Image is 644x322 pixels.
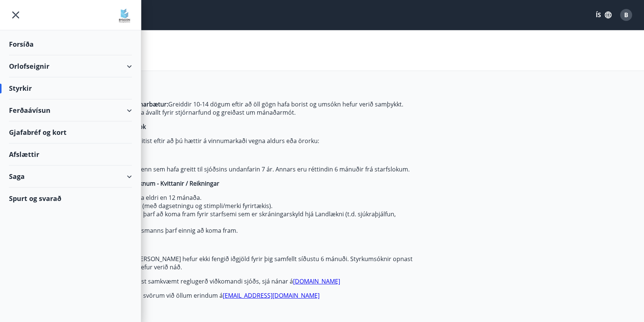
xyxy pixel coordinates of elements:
[62,123,146,131] strong: Réttur til styrkja eftir starfslok
[9,165,132,188] div: Saga
[624,11,628,19] span: B
[77,193,415,202] li: Kvittanir mega ekki vera eldri en 12 mánaða.
[77,202,415,210] li: Þurfa að vera fullgildar (með dagsetningu og stimpli/merki fyrirtækis).
[77,226,415,235] li: Nafn og kennitala félagsmanns þarf einnig að koma fram.
[293,277,340,285] a: [DOMAIN_NAME]
[9,99,132,121] div: Ferðaávísun
[62,255,415,271] p: [PERSON_NAME] þýðir að [PERSON_NAME] hefur ekki fengið iðgjöld fyrir þig samfellt síðustu 6 mánuð...
[62,165,415,173] p: Þetta á við um virka félagsmenn sem hafa greitt til sjóðsins undanfarin 7 ár. Annars eru réttindi...
[62,137,415,145] p: Réttur þinn til styrkja varðveitist eftir að þú hættir á vinnumarkaði vegna aldurs eða örorku:
[62,291,415,300] p: Ef þú ert með spurningar þá svörum við öllum erindum á
[77,151,415,159] li: 3 ár
[77,108,415,117] li: Fara ávallt fyrir stjórnarfund og greiðast um mánaðarmót.
[77,210,415,226] li: Nafn þjónustuveitanda þarf að koma fram fyrir starfsemi sem er skráningarskyld hjá Landlækni (t.d...
[9,8,22,22] button: menu
[9,143,132,165] div: Afslættir
[9,55,132,77] div: Orlofseignir
[9,121,132,143] div: Gjafabréf og kort
[77,100,415,108] li: Greiddir 10-14 dögum eftir að öll gögn hafa borist og umsókn hefur verið samþykkt.
[9,188,132,209] div: Spurt og svarað
[617,6,635,24] button: B
[223,291,320,300] a: [EMAIL_ADDRESS][DOMAIN_NAME]
[9,33,132,55] div: Forsíða
[9,77,132,99] div: Styrkir
[62,277,415,285] p: Réttindi til styrkja endurnýjast samkvæmt reglugerð viðkomandi sjóðs, sjá nánar á
[117,8,132,23] img: union_logo
[592,8,616,22] button: ÍS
